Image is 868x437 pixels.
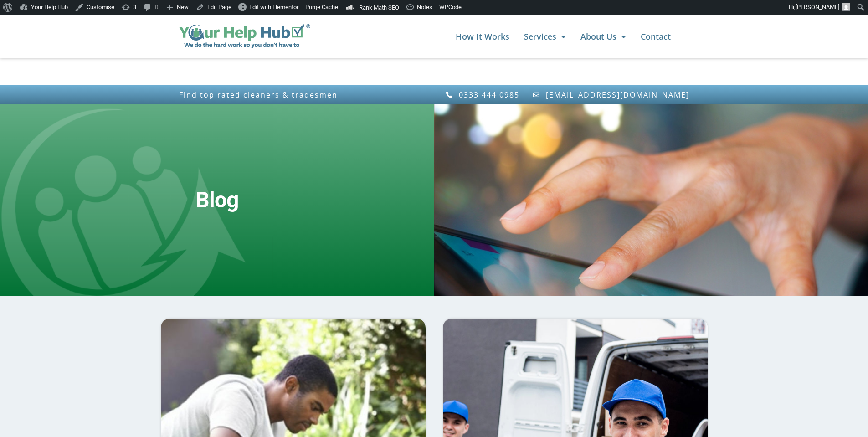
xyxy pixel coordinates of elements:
[179,24,311,49] img: Your Help Hub Wide Logo
[532,91,689,99] a: [EMAIL_ADDRESS][DOMAIN_NAME]
[359,4,399,11] span: Rank Math SEO
[544,91,689,99] span: [EMAIL_ADDRESS][DOMAIN_NAME]
[456,27,509,46] a: How It Works
[580,27,626,46] a: About Us
[179,91,430,99] h3: Find top rated cleaners & tradesmen
[457,91,519,99] span: 0333 444 0985
[249,4,298,10] span: Edit with Elementor
[524,27,566,46] a: Services
[446,91,520,99] a: 0333 444 0985
[319,27,670,46] nav: Menu
[796,4,839,10] span: [PERSON_NAME]
[641,27,671,46] a: Contact
[195,187,238,213] h2: Blog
